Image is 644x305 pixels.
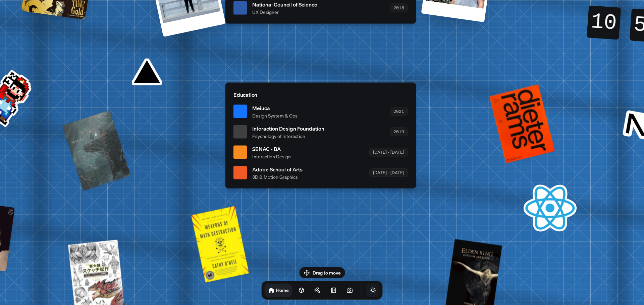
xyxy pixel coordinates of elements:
span: National Council of Science [252,0,317,8]
h1: Home [276,287,289,293]
span: Psychology of Interaction [252,132,324,139]
span: UX Designer [252,8,317,15]
div: [DATE] - [DATE] [369,168,408,177]
span: Meiuca [252,104,298,112]
span: Interaction Design [252,153,291,160]
span: SENAC - BA [252,145,291,153]
button: Toggle Theme [366,284,380,297]
span: Adobe School of Arts [252,165,303,173]
span: 3D & Motion Graphics [252,173,303,180]
a: Home [265,284,292,297]
span: Interaction Design Foundation [252,124,324,132]
div: 2018 [390,4,408,12]
div: 2019 [390,128,408,136]
div: [DATE] - [DATE] [369,148,408,156]
p: Education [233,90,408,98]
div: 2021 [390,107,408,116]
span: Design System & Ops [252,112,298,119]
